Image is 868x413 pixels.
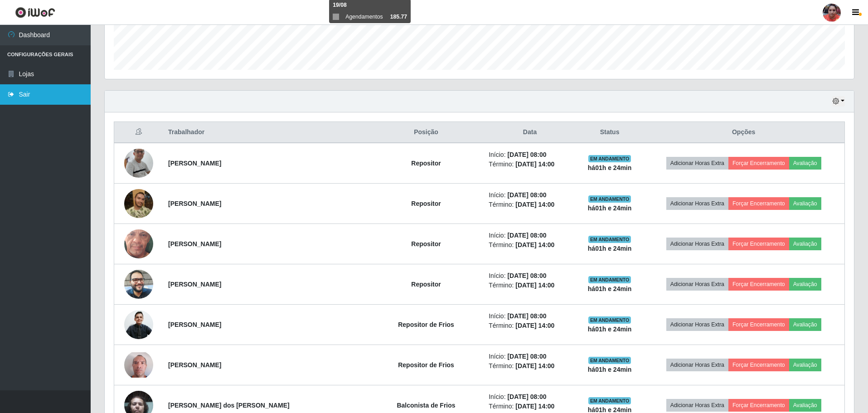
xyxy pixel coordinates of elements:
button: Avaliação [789,238,821,250]
button: Forçar Encerramento [728,359,789,371]
time: [DATE] 14:00 [515,241,554,248]
strong: Repositor [411,281,441,288]
li: Início: [489,150,571,160]
time: [DATE] 08:00 [507,232,546,239]
strong: há 01 h e 24 min [588,164,632,171]
strong: [PERSON_NAME] [168,160,221,167]
img: CoreUI Logo [15,7,55,18]
button: Avaliação [789,318,821,331]
li: Início: [489,190,571,200]
li: Término: [489,240,571,250]
strong: há 01 h e 24 min [588,285,632,292]
strong: há 01 h e 24 min [588,204,632,212]
button: Forçar Encerramento [728,399,789,412]
li: Início: [489,352,571,361]
strong: Repositor [411,240,441,248]
strong: há 01 h e 24 min [588,326,632,333]
li: Início: [489,271,571,281]
li: Término: [489,200,571,209]
time: [DATE] 08:00 [507,312,546,320]
strong: [PERSON_NAME] [168,321,221,328]
img: 1755090695387.jpeg [124,265,153,303]
strong: [PERSON_NAME] [168,240,221,248]
th: Posição [369,122,483,143]
button: Adicionar Horas Extra [666,359,728,371]
time: [DATE] 08:00 [507,272,546,279]
button: Forçar Encerramento [728,197,789,210]
span: EM ANDAMENTO [588,357,631,364]
button: Avaliação [789,359,821,371]
button: Avaliação [789,197,821,210]
strong: [PERSON_NAME] [168,361,221,369]
time: [DATE] 14:00 [515,282,554,289]
strong: Repositor de Frios [398,361,454,369]
li: Término: [489,281,571,290]
span: EM ANDAMENTO [588,155,631,162]
strong: Balconista de Frios [397,402,455,409]
li: Término: [489,160,571,169]
span: EM ANDAMENTO [588,236,631,243]
li: Início: [489,392,571,402]
span: EM ANDAMENTO [588,316,631,324]
button: Adicionar Horas Extra [666,278,728,291]
li: Término: [489,321,571,330]
img: 1625782717345.jpeg [124,309,153,340]
span: EM ANDAMENTO [588,195,631,203]
button: Avaliação [789,157,821,170]
strong: há 01 h e 24 min [588,245,632,252]
time: [DATE] 14:00 [515,160,554,168]
button: Adicionar Horas Extra [666,399,728,412]
li: Início: [489,231,571,240]
strong: há 01 h e 24 min [588,366,632,373]
time: [DATE] 14:00 [515,322,554,329]
strong: [PERSON_NAME] dos [PERSON_NAME] [168,402,290,409]
strong: Repositor de Frios [398,321,454,328]
button: Avaliação [789,399,821,412]
li: Término: [489,361,571,371]
time: [DATE] 14:00 [515,403,554,410]
button: Adicionar Horas Extra [666,318,728,331]
strong: Repositor [411,160,441,167]
img: 1701787542098.jpeg [124,352,153,378]
time: [DATE] 08:00 [507,151,546,158]
th: Opções [643,122,844,143]
time: [DATE] 08:00 [507,191,546,199]
img: 1725533937755.jpeg [124,212,153,276]
strong: [PERSON_NAME] [168,281,221,288]
button: Forçar Encerramento [728,238,789,250]
time: [DATE] 08:00 [507,353,546,360]
strong: [PERSON_NAME] [168,200,221,207]
img: 1695042279067.jpeg [124,189,153,218]
th: Data [483,122,577,143]
button: Forçar Encerramento [728,278,789,291]
span: EM ANDAMENTO [588,397,631,404]
strong: Repositor [411,200,441,207]
time: [DATE] 08:00 [507,393,546,400]
span: EM ANDAMENTO [588,276,631,283]
button: Adicionar Horas Extra [666,238,728,250]
th: Status [577,122,643,143]
button: Adicionar Horas Extra [666,197,728,210]
time: [DATE] 14:00 [515,362,554,369]
button: Adicionar Horas Extra [666,157,728,170]
li: Início: [489,311,571,321]
th: Trabalhador [163,122,369,143]
img: 1689019762958.jpeg [124,130,153,196]
time: [DATE] 14:00 [515,201,554,208]
button: Forçar Encerramento [728,318,789,331]
button: Avaliação [789,278,821,291]
li: Término: [489,402,571,411]
button: Forçar Encerramento [728,157,789,170]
